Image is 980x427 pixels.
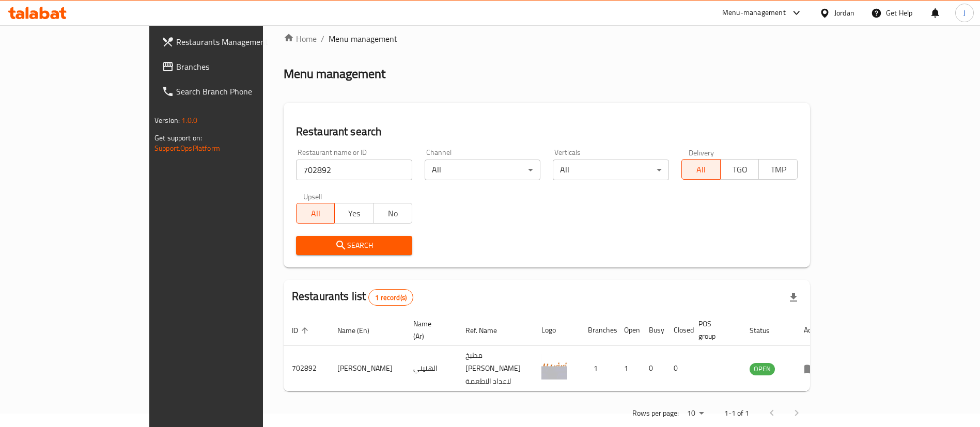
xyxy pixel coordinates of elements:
[329,33,397,45] span: Menu management
[533,314,580,346] th: Logo
[154,114,180,127] span: Version:
[641,346,665,391] td: 0
[641,314,665,346] th: Busy
[457,346,533,391] td: مطبخ [PERSON_NAME] لاعداد الاطعمة
[686,162,717,177] span: All
[296,160,412,180] input: Search for restaurant name or ID..
[176,36,305,48] span: Restaurants Management
[781,285,806,310] div: Export file
[296,236,412,255] button: Search
[181,114,197,127] span: 1.0.0
[292,289,413,306] h2: Restaurants list
[334,203,374,224] button: Yes
[176,85,305,98] span: Search Branch Phone
[304,239,404,252] span: Search
[616,314,641,346] th: Open
[369,293,413,303] span: 1 record(s)
[541,354,567,379] img: Al Hanini
[339,206,369,221] span: Yes
[722,7,786,19] div: Menu-management
[329,346,405,391] td: [PERSON_NAME]
[296,124,798,139] h2: Restaurant search
[720,159,759,180] button: TGO
[681,159,721,180] button: All
[758,159,798,180] button: TMP
[153,54,313,79] a: Branches
[413,318,445,342] span: Name (Ar)
[665,346,690,391] td: 0
[284,33,810,45] nav: breadcrumb
[154,141,220,155] a: Support.OpsPlatform
[796,314,831,346] th: Action
[176,60,305,73] span: Branches
[750,324,783,337] span: Status
[632,407,679,420] p: Rows per page:
[580,346,616,391] td: 1
[553,160,669,180] div: All
[303,193,322,200] label: Upsell
[284,66,385,82] h2: Menu management
[724,407,749,420] p: 1-1 of 1
[834,7,854,19] div: Jordan
[425,160,541,180] div: All
[292,324,312,337] span: ID
[683,406,708,421] div: Rows per page:
[154,131,202,145] span: Get support on:
[301,206,331,221] span: All
[373,203,412,224] button: No
[284,314,831,391] table: enhanced table
[296,203,335,224] button: All
[665,314,690,346] th: Closed
[153,29,313,54] a: Restaurants Management
[368,289,413,306] div: Total records count
[405,346,457,391] td: الهنيني
[750,363,775,375] span: OPEN
[963,7,966,19] span: J
[763,162,794,177] span: TMP
[337,324,383,337] span: Name (En)
[698,318,729,342] span: POS group
[804,362,823,375] div: Menu
[616,346,641,391] td: 1
[580,314,616,346] th: Branches
[465,324,510,337] span: Ref. Name
[153,79,313,104] a: Search Branch Phone
[725,162,755,177] span: TGO
[378,206,408,221] span: No
[321,33,324,45] li: /
[689,149,714,156] label: Delivery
